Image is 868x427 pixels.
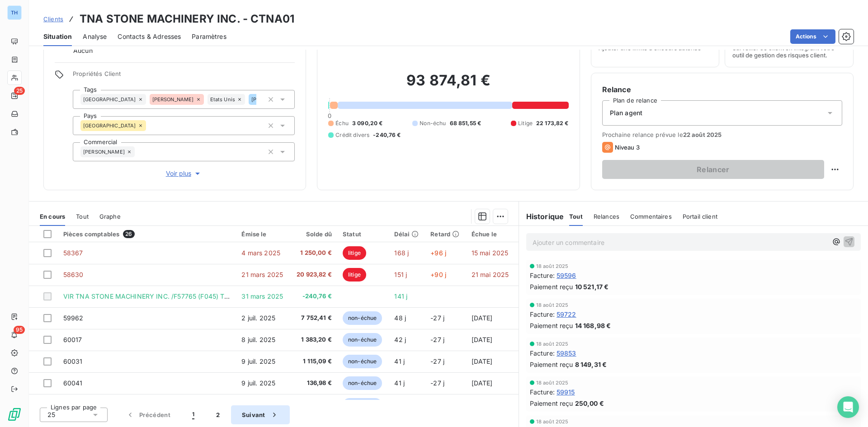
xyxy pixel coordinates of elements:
a: Clients [43,14,63,23]
span: [GEOGRAPHIC_DATA] [83,123,136,128]
span: 60031 [63,357,83,365]
span: 31 mars 2025 [241,292,283,300]
a: 25 [7,89,21,103]
span: 18 août 2025 [536,419,569,424]
div: Émise le [241,230,284,238]
h3: TNA STONE MACHINERY INC. - CTNA01 [80,11,294,27]
span: 41 j [394,379,405,387]
span: Etats Unis [210,97,236,102]
span: 59722 [557,310,576,319]
span: Échu [335,119,349,127]
div: Retard [430,230,460,238]
span: [PERSON_NAME] [152,97,194,102]
span: 8 juil. 2025 [241,336,275,343]
span: 10 521,17 € [575,282,609,291]
span: non-échue [343,355,382,368]
button: Relancer [602,160,824,179]
span: -27 j [430,379,444,387]
span: non-échue [343,376,382,390]
span: Tout [569,213,583,220]
span: Prochaine relance prévue le [602,131,842,138]
span: Paramètres [192,32,226,41]
span: 21 mars 2025 [241,271,283,278]
span: Facture : [530,348,555,358]
span: Surveiller ce client en intégrant votre outil de gestion des risques client. [732,44,846,59]
span: 59915 [557,387,575,397]
span: Situation [43,32,72,41]
span: Voir plus [166,169,202,178]
span: [GEOGRAPHIC_DATA] [83,97,136,102]
div: Échue le [472,230,513,238]
span: 59596 [557,271,576,280]
span: litige [343,268,366,282]
h2: 93 874,81 € [328,71,568,99]
span: [PERSON_NAME] [83,149,125,155]
button: Voir plus [73,169,295,178]
span: 58367 [63,249,83,257]
span: VIR TNA STONE MACHINERY INC. /F57765 (F045) TROP PERCU [63,292,261,300]
span: Graphe [99,213,121,220]
span: +90 j [430,271,446,278]
input: Ajouter une valeur [146,122,153,130]
span: 18 août 2025 [536,302,569,308]
span: 8 149,31 € [575,360,607,369]
span: Paiement reçu [530,321,573,330]
span: Crédit divers [335,131,369,139]
span: En cours [40,213,65,220]
span: Litige [518,119,533,127]
span: 2 juil. 2025 [241,314,275,322]
button: Actions [790,29,835,44]
span: non-échue [343,311,382,325]
span: 95 [14,326,25,334]
img: Logo LeanPay [7,407,22,422]
span: 250,00 € [575,399,604,408]
div: Pièces comptables [63,230,231,238]
span: Clients [43,15,63,23]
span: Propriétés Client [73,70,295,83]
button: Précédent [115,405,181,424]
div: Délai [394,230,420,238]
span: 22 173,82 € [536,119,569,127]
span: 59853 [557,348,576,358]
span: 18 août 2025 [536,263,569,269]
span: 168 j [394,249,409,257]
span: Niveau 3 [615,144,640,151]
span: -240,76 € [295,292,331,301]
button: 1 [181,405,205,424]
span: 42 j [394,336,406,343]
span: 4 mars 2025 [241,249,280,257]
span: 1 250,00 € [295,249,331,258]
span: 18 août 2025 [536,341,569,347]
h6: Relance [602,84,842,95]
span: Plan agent [610,108,643,117]
span: Contacts & Adresses [118,32,181,41]
button: Suivant [231,405,290,424]
span: non-échue [343,398,382,412]
span: Facture : [530,271,555,280]
div: Open Intercom Messenger [837,396,859,418]
span: -27 j [430,357,444,365]
span: 58630 [63,271,84,278]
span: 26 [123,230,134,238]
span: -240,76 € [373,131,401,139]
h6: Historique [519,211,564,222]
span: non-échue [343,333,382,347]
span: [PERSON_NAME] VDB [251,97,305,102]
div: Statut [343,230,383,238]
span: Facture : [530,387,555,397]
span: -27 j [430,314,444,322]
span: Non-échu [420,119,446,127]
span: 9 juil. 2025 [241,357,275,365]
span: [DATE] [472,336,493,343]
span: 3 090,20 € [352,119,383,127]
span: 1 [192,410,194,419]
span: 1 115,09 € [295,357,331,366]
span: 68 851,55 € [450,119,481,127]
span: [DATE] [472,314,493,322]
span: Commentaires [630,213,672,220]
span: [DATE] [472,379,493,387]
span: -27 j [430,336,444,343]
span: [DATE] [472,357,493,365]
span: 15 mai 2025 [472,249,509,257]
span: 60017 [63,336,82,343]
